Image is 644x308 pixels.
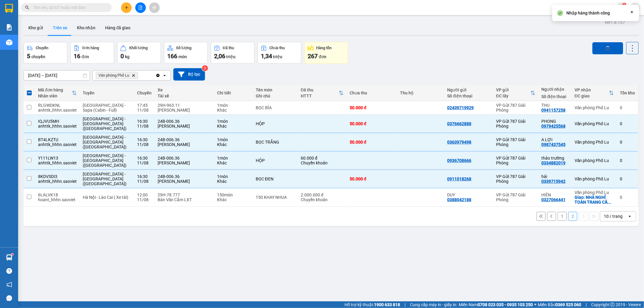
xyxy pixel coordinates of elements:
[138,5,143,10] span: file-add
[496,103,535,113] div: VP Gửi 787 Giải Phóng
[541,94,569,99] div: Số điện thoại
[604,213,623,219] div: 10 / trang
[217,103,250,108] div: 1 món
[256,94,295,98] div: Ghi chú
[256,87,295,92] div: Tên món
[158,108,211,113] div: [PERSON_NAME]
[38,137,77,142] div: BT4LKZTU
[400,90,441,95] div: Thu hộ
[38,174,77,179] div: 8KDVSDI3
[82,54,89,59] span: đơn
[11,253,13,255] sup: 1
[447,140,471,144] div: 0363979498
[217,137,250,142] div: 1 món
[566,10,610,16] div: Nhập hàng thành công
[38,179,77,184] div: anhttk_hhhn.saoviet
[630,2,640,13] button: caret-down
[38,103,77,108] div: RLGWDKNL
[137,174,152,179] div: 16:30
[33,4,104,11] input: Tìm tên, số ĐT hoặc mã đơn
[6,282,12,287] span: notification
[38,124,77,129] div: anhttk_hhhn.saoviet
[298,85,347,101] th: Toggle SortBy
[575,158,614,163] div: Văn phòng Phố Lu
[447,121,471,126] div: 0376662888
[575,190,614,195] div: Văn phòng Phố Lu
[137,137,152,142] div: 16:30
[344,301,400,308] span: Hỗ trợ kỹ thuật:
[83,103,126,113] span: [GEOGRAPHIC_DATA] - Sapa (Cabin - Full)
[447,87,490,92] div: Người gửi
[124,5,129,10] span: plus
[158,160,211,165] div: [PERSON_NAME]
[223,46,234,50] div: Đã thu
[256,195,295,200] div: 150 KHAY NHUA
[158,119,211,124] div: 24B-006.36
[38,108,77,113] div: anhttk_hhhn.saoviet
[217,192,250,197] div: 150 món
[24,71,90,80] input: Select a date range.
[167,52,177,60] span: 166
[623,3,625,7] span: 1
[24,42,67,64] button: Chuyến5chuyến
[620,158,635,163] div: 0
[541,179,566,184] div: 0339715942
[74,52,80,60] span: 16
[555,302,581,307] strong: 0369 525 060
[374,302,400,307] strong: 1900 633 818
[541,142,566,147] div: 0987437545
[83,172,127,186] span: [GEOGRAPHIC_DATA] - [GEOGRAPHIC_DATA] ([GEOGRAPHIC_DATA])
[96,72,138,79] span: Văn phòng Phố Lu, close by backspace
[561,4,616,11] span: thangvd_vplu.saoviet
[36,46,48,50] div: Chuyến
[217,160,250,165] div: Khác
[158,192,211,197] div: 29H-78.777
[459,301,533,308] span: Miền Nam
[620,121,635,126] div: 0
[261,52,272,60] span: 1,34
[575,140,614,144] div: Văn phòng Phố Lu
[256,140,295,144] div: BỌC TRẮNG
[541,103,569,108] div: THU
[137,197,152,202] div: 11/08
[217,124,250,129] div: Khác
[137,142,152,147] div: 11/08
[83,153,127,168] span: [GEOGRAPHIC_DATA] - [GEOGRAPHIC_DATA] ([GEOGRAPHIC_DATA])
[158,179,211,184] div: [PERSON_NAME]
[158,197,211,202] div: Bàn Văn Cắm LXT
[496,156,535,165] div: VP Gửi 787 Giải Phóng
[630,10,634,14] svg: Close
[38,160,77,165] div: anhttk_hhhn.saoviet
[38,142,77,147] div: anhttk_hhhn.saoviet
[256,105,295,110] div: BỌC BÌA
[158,142,211,147] div: [PERSON_NAME]
[149,2,160,13] button: aim
[217,156,250,160] div: 1 món
[496,174,535,184] div: VP Gửi 787 Giải Phóng
[256,176,295,181] div: BỌC ĐEN
[627,214,632,219] svg: open
[496,119,535,129] div: VP Gửi 787 Giải Phóng
[575,87,609,92] div: VP nhận
[82,46,99,50] div: Đơn hàng
[24,21,48,35] button: Kho gửi
[83,195,128,200] span: Hà Nội - Lào Cai ( Xe tải)
[202,65,208,71] sup: 3
[6,268,12,274] span: question-circle
[27,52,30,60] span: 5
[304,42,348,64] button: Hàng tồn267đơn
[541,87,569,92] div: Người nhận
[38,192,77,197] div: 6LALVK18
[405,301,405,308] span: |
[592,42,623,54] button: loading Nhập hàng
[217,108,250,113] div: Khác
[575,195,614,205] div: Giao: NHÀ NGHỈ TOÀN TRANG CẦU BẮC NGẦM
[155,73,160,78] svg: Clear all
[178,54,187,59] span: món
[6,24,12,30] img: solution-icon
[38,94,72,98] div: Nhân viên
[137,156,152,160] div: 16:30
[575,94,609,98] div: ĐC giao
[620,195,635,200] div: 0
[568,212,577,221] button: 2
